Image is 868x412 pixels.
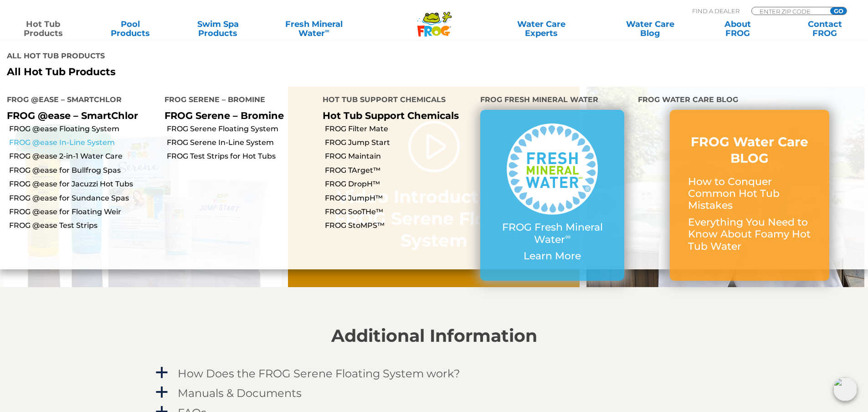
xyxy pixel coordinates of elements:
a: FROG Jump Start [325,138,473,148]
a: FROG @ease Floating System [9,124,158,134]
h4: FROG Water Care Blog [638,92,861,110]
span: a [155,366,169,380]
h3: FROG Water Care BLOG [688,134,811,167]
p: Everything You Need to Know About Foamy Hot Tub Water [688,216,811,252]
h4: FROG Serene – Bromine [164,92,308,110]
sup: ∞ [325,27,329,34]
input: Zip Code Form [759,7,820,15]
a: FROG Serene In-Line System [167,138,315,148]
a: FROG Serene Floating System [167,124,315,134]
h4: Manuals & Documents [178,387,302,399]
input: GO [830,7,847,15]
a: FROG JumpH™ [325,193,473,203]
a: Hot TubProducts [9,20,77,38]
a: AboutFROG [704,20,771,38]
a: FROG @ease Test Strips [9,221,158,231]
sup: ∞ [565,232,570,241]
a: a How Does the FROG Serene Floating System work? [154,365,714,382]
a: FROG DropH™ [325,179,473,189]
a: FROG Fresh Mineral Water∞ Learn More [498,124,606,267]
p: FROG Serene – Bromine [164,110,308,121]
p: Find A Dealer [692,7,740,15]
p: How to Conquer Common Hot Tub Mistakes [688,176,811,212]
a: PoolProducts [97,20,164,38]
a: Water CareExperts [486,20,596,38]
a: Swim SpaProducts [184,20,252,38]
a: FROG @ease for Sundance Spas [9,193,158,203]
a: FROG @ease for Floating Weir [9,207,158,217]
a: FROG TArget™ [325,165,473,175]
h4: Hot Tub Support Chemicals [323,92,467,110]
span: a [155,386,169,399]
h4: FROG Fresh Mineral Water [480,92,624,110]
a: FROG Water Care BLOG How to Conquer Common Hot Tub Mistakes Everything You Need to Know About Foa... [688,134,811,257]
p: FROG Fresh Mineral Water [498,221,606,246]
a: FROG Test Strips for Hot Tubs [167,151,315,161]
p: Learn More [498,250,606,262]
a: FROG @ease 2-in-1 Water Care [9,151,158,161]
a: FROG @ease for Bullfrog Spas [9,165,158,175]
h4: How Does the FROG Serene Floating System work? [178,367,460,380]
a: FROG @ease for Jacuzzi Hot Tubs [9,179,158,189]
a: a Manuals & Documents [154,385,714,402]
h2: Additional Information [154,326,714,346]
p: FROG @ease – SmartChlor [7,110,151,121]
a: FROG Maintain [325,151,473,161]
img: openIcon [833,377,857,401]
a: Water CareBlog [616,20,684,38]
h4: FROG @ease – SmartChlor [7,92,151,110]
a: FROG SooTHe™ [325,207,473,217]
a: FROG Filter Mate [325,124,473,134]
a: FROG @ease In-Line System [9,138,158,148]
a: FROG StoMPS™ [325,221,473,231]
a: Hot Tub Support Chemicals [323,110,459,121]
a: All Hot Tub Products [7,66,427,78]
a: Fresh MineralWater∞ [271,20,356,38]
h4: All Hot Tub Products [7,48,427,66]
a: ContactFROG [791,20,859,38]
